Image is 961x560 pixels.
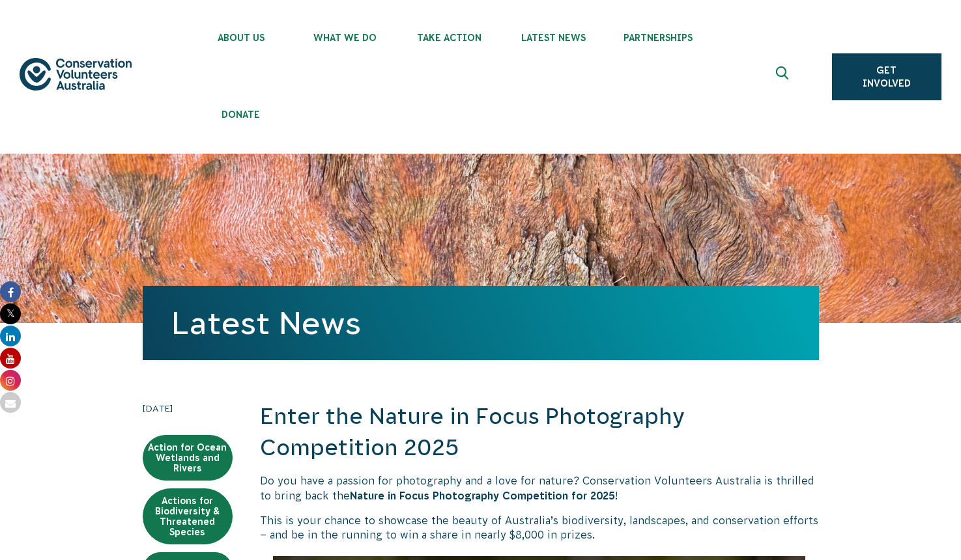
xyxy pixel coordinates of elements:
[143,488,233,544] a: Actions for Biodiversity & Threatened Species
[350,490,615,501] strong: Nature in Focus Photography Competition for 2025
[606,33,710,43] span: Partnerships
[20,58,132,91] img: logo.svg
[775,66,792,87] span: Expand search box
[143,401,233,415] time: [DATE]
[189,33,293,43] span: About Us
[397,33,502,43] span: Take Action
[502,33,606,43] span: Latest News
[171,305,361,341] a: Latest News
[260,473,819,503] p: Do you have a passion for photography and a love for nature? Conservation Volunteers Australia is...
[768,61,799,92] button: Expand search box Close search box
[260,513,819,542] p: This is your chance to showcase the beauty of Australia’s biodiversity, landscapes, and conservat...
[189,109,293,120] span: Donate
[832,53,941,100] a: Get Involved
[293,33,397,43] span: What We Do
[143,435,233,481] a: Action for Ocean Wetlands and Rivers
[260,401,819,463] h2: Enter the Nature in Focus Photography Competition 2025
